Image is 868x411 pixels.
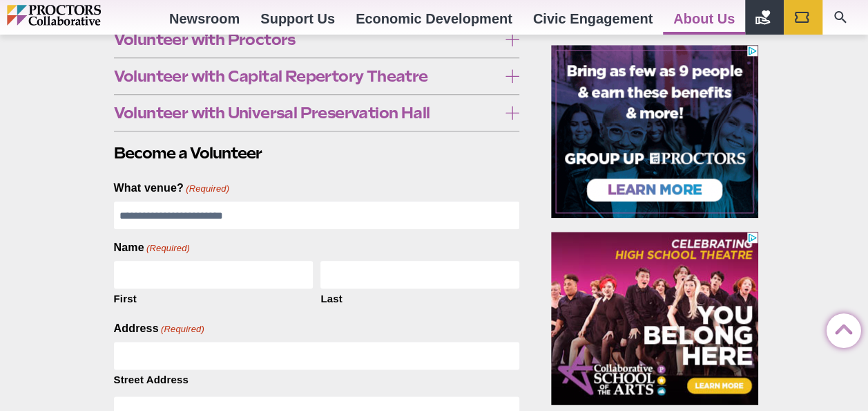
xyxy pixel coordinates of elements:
[160,323,204,336] span: (Required)
[184,183,229,195] span: (Required)
[320,289,519,307] label: Last
[114,289,313,307] label: First
[827,314,854,342] a: Back to Top
[114,369,520,387] label: Street Address
[114,68,499,84] span: Volunteer with Capital Repertory Theatre
[114,181,230,196] label: What venue?
[145,242,190,255] span: (Required)
[551,232,758,405] iframe: Advertisement
[114,321,204,336] legend: Address
[551,45,758,218] iframe: Advertisement
[114,240,190,255] legend: Name
[114,32,499,47] span: Volunteer with Proctors
[114,143,520,164] h2: Become a Volunteer
[114,105,499,120] span: Volunteer with Universal Preservation Hall
[7,5,159,25] img: Proctors logo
